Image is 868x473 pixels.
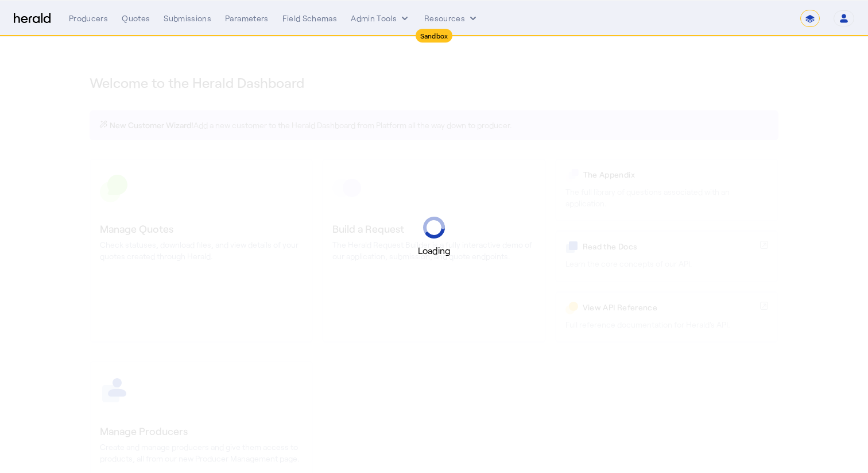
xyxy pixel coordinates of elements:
[225,13,269,24] div: Parameters
[122,13,150,24] div: Quotes
[69,13,108,24] div: Producers
[351,13,410,24] button: internal dropdown menu
[164,13,211,24] div: Submissions
[14,13,51,24] img: Herald Logo
[424,13,479,24] button: Resources dropdown menu
[416,29,453,43] div: Sandbox
[282,13,338,24] div: Field Schemas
